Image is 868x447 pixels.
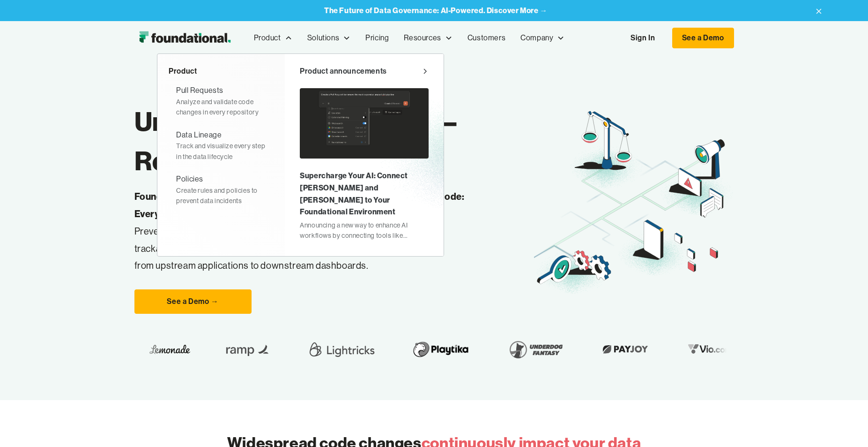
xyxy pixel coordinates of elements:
[300,65,429,77] a: Product announcements
[513,23,572,53] div: Company
[169,65,274,77] div: Product
[157,53,444,257] nav: Product
[176,185,266,206] div: Create rules and policies to prevent data incidents
[300,84,429,244] a: Supercharge Your AI: Connect [PERSON_NAME] and [PERSON_NAME] to Your Foundational EnvironmentAnno...
[300,170,429,218] div: Supercharge Your AI: Connect [PERSON_NAME] and [PERSON_NAME] to Your Foundational Environment
[134,29,235,47] img: Foundational Logo
[217,336,274,363] img: Ramp
[672,28,734,48] a: See a Demo
[134,190,465,220] strong: Foundational uses source code analysis to govern all the data and its code: Everything, everywher...
[324,6,548,15] a: The Future of Data Governance: AI-Powered. Discover More →
[681,342,735,356] img: Vio.com
[156,242,165,254] em: all
[169,125,274,166] a: Data LineageTrack and visualize every step in the data lifecycle
[169,169,274,210] a: PoliciesCreate rules and policies to prevent data incidents
[396,23,460,53] div: Resources
[176,97,266,118] div: Analyze and validate code changes in every repository
[134,29,235,47] a: home
[621,28,664,48] a: Sign In
[520,32,553,44] div: Company
[595,342,651,356] img: Payjoy
[300,23,358,53] div: Solutions
[176,173,203,185] div: Policies
[254,32,281,44] div: Product
[300,220,429,241] div: Announcing a new way to enhance AI workflows by connecting tools like [PERSON_NAME] and [PERSON_N...
[246,23,300,53] div: Product
[404,32,441,44] div: Resources
[134,289,252,314] a: See a Demo →
[324,6,548,15] strong: The Future of Data Governance: AI-Powered. Discover More →
[169,81,274,121] a: Pull RequestsAnalyze and validate code changes in every repository
[300,65,387,77] div: Product announcements
[460,23,513,53] a: Customers
[134,188,494,274] p: Prevent incidents before any bad code is live, track data and AI pipelines, and govern everything...
[176,84,223,97] div: Pull Requests
[307,32,339,44] div: Solutions
[176,141,266,162] div: Track and visualize every step in the data lifecycle
[176,129,222,141] div: Data Lineage
[358,23,396,53] a: Pricing
[134,102,534,181] h1: Unified Data Governance— Rebuilt for the
[147,342,187,356] img: Lemonade
[502,336,565,363] img: Underdog Fantasy
[821,402,868,447] iframe: Chat Widget
[304,336,375,363] img: Lightricks
[405,336,472,363] img: Playtika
